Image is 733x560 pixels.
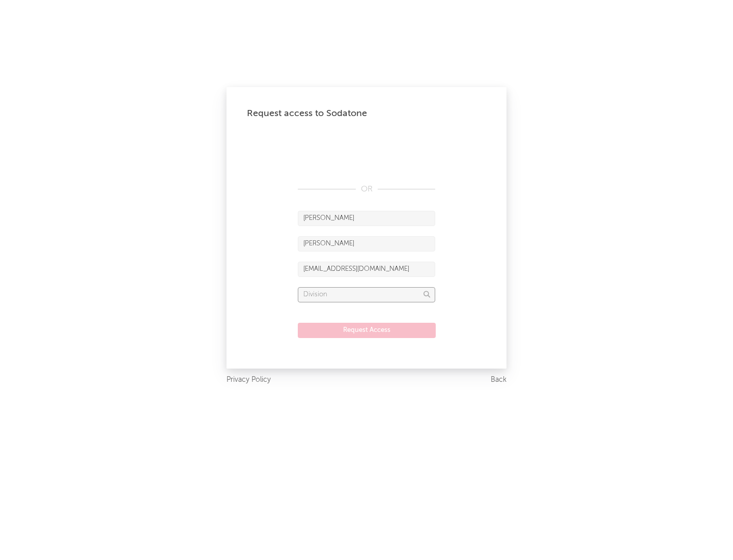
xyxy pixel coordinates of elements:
input: Division [298,287,435,302]
input: Email [298,262,435,277]
div: OR [298,183,435,195]
button: Request Access [298,323,436,338]
input: First Name [298,211,435,226]
div: Request access to Sodatone [247,107,486,120]
a: Privacy Policy [227,374,271,386]
input: Last Name [298,236,435,251]
a: Back [491,374,506,386]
